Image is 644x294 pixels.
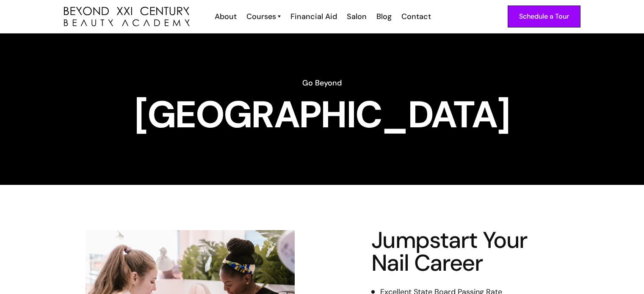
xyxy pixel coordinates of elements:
[290,11,337,22] div: Financial Aid
[64,77,580,88] h6: Go Beyond
[519,11,569,22] div: Schedule a Tour
[64,7,190,27] img: beyond 21st century beauty academy logo
[376,11,392,22] div: Blog
[64,7,190,27] a: home
[215,11,237,22] div: About
[508,5,580,27] a: Schedule a Tour
[341,11,371,22] a: Salon
[371,11,396,22] a: Blog
[396,11,435,22] a: Contact
[246,11,281,22] a: Courses
[371,229,536,275] h2: Jumpstart Your Nail Career
[209,11,241,22] a: About
[401,11,431,22] div: Contact
[134,91,509,139] strong: [GEOGRAPHIC_DATA]
[246,11,276,22] div: Courses
[347,11,367,22] div: Salon
[285,11,341,22] a: Financial Aid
